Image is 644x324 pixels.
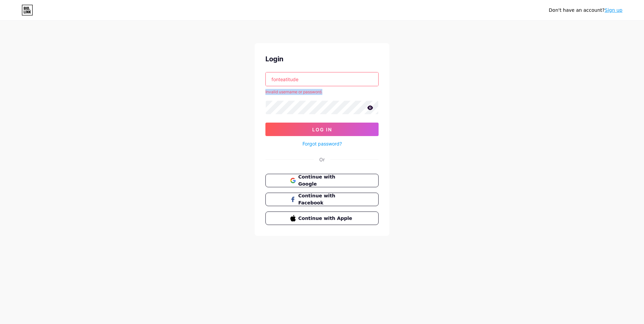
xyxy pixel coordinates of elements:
input: Username [266,72,378,86]
button: Continue with Apple [265,212,379,225]
div: Login [265,54,379,64]
span: Continue with Apple [298,215,354,222]
span: Continue with Google [298,173,354,188]
a: Forgot password? [302,140,342,147]
span: Log In [312,127,332,132]
div: Invalid username or password. [265,89,379,95]
button: Continue with Facebook [265,193,379,206]
button: Continue with Google [265,174,379,187]
button: Log In [265,123,379,136]
a: Sign up [605,7,622,13]
div: Don't have an account? [549,7,622,14]
span: Continue with Facebook [298,192,354,206]
div: Or [319,156,325,163]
